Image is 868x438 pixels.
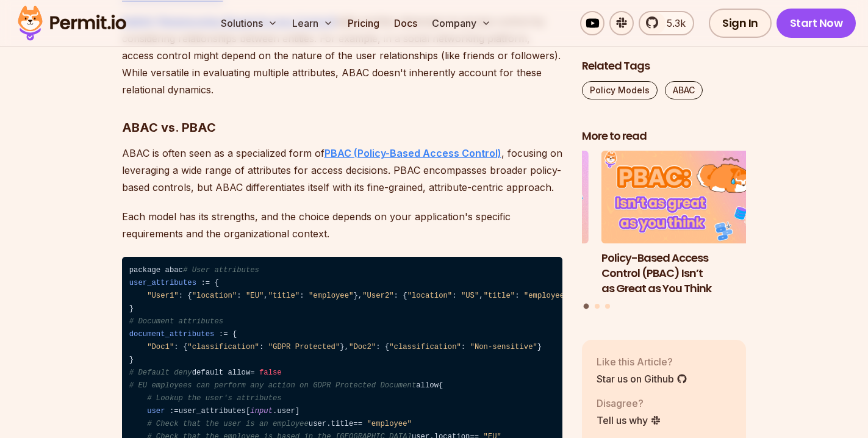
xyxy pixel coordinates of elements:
span: = [358,420,362,428]
span: = [174,407,178,415]
p: ABAC is often seen as a specialized form of , focusing on leveraging a wide range of attributes f... [122,145,562,196]
span: { [187,292,192,300]
h2: Related Tags [582,59,747,74]
span: } [129,304,134,313]
span: # User attributes [183,266,259,275]
span: : [179,292,183,300]
span: : [452,292,456,300]
span: "EU" [246,292,264,300]
div: Posts [582,151,747,311]
span: "GDPR Protected" [268,343,340,351]
span: "employee" [367,420,412,428]
a: Star us on Github [597,372,687,386]
img: Policy-Based Access Control (PBAC) Isn’t as Great as You Think [601,151,766,244]
span: "User2" [362,292,393,300]
p: Each model has its strengths, and the choice depends on your application's specific requirements ... [122,208,562,242]
span: # Document attributes [129,317,223,326]
a: Sign In [709,9,772,38]
span: = [206,279,210,287]
span: # EU employees can perform any action on GDPR Protected Document [129,381,416,390]
span: ] [295,407,299,415]
span: "employee" [524,292,569,300]
span: : [515,292,519,300]
span: "Non-sensitive" [470,343,537,351]
button: Solutions [216,11,282,35]
a: Tell us why [597,413,661,428]
a: ABAC [665,81,703,99]
span: : [219,330,223,339]
span: "Doc1" [147,343,174,351]
span: } [129,356,134,364]
span: { [439,381,443,390]
p: Like this Article? [597,354,687,369]
span: "location" [407,292,453,300]
span: # Default deny [129,368,192,377]
span: # Lookup the user's attributes [147,394,282,403]
img: Permit logo [12,2,132,44]
span: 5.3k [659,16,686,31]
span: { [232,330,237,339]
span: "classification" [187,343,259,351]
button: Company [427,11,496,35]
h2: More to read [582,129,747,144]
span: "User1" [147,292,178,300]
span: { [403,292,407,300]
strong: ABAC vs. PBAC [122,120,216,135]
span: "location" [192,292,237,300]
li: 1 of 3 [601,151,766,296]
img: Django Authorization: An Implementation Guide [424,151,589,244]
button: Go to slide 1 [584,304,589,309]
span: : [299,292,304,300]
a: 5.3k [639,11,694,35]
span: : [237,292,241,300]
span: : [259,343,264,351]
a: Start Now [777,9,856,38]
a: PBAC (Policy-Based Access Control) [325,147,501,159]
span: { [214,279,218,287]
span: = [223,330,228,339]
a: Policy-Based Access Control (PBAC) Isn’t as Great as You ThinkPolicy-Based Access Control (PBAC) ... [601,151,766,296]
span: user [147,407,165,415]
span: document_attributes [129,330,215,339]
button: Go to slide 2 [595,304,600,309]
span: : [170,407,174,415]
span: : [201,279,205,287]
span: input [250,407,273,415]
button: Learn [287,11,338,35]
span: # Check that the user is an employee [147,420,309,428]
span: = [353,420,357,428]
span: "employee" [309,292,354,300]
span: false [259,368,282,377]
span: "title" [484,292,515,300]
span: = [250,368,254,377]
h3: Django Authorization: An Implementation Guide [424,251,589,281]
button: Go to slide 3 [605,304,610,309]
span: "title" [268,292,299,300]
span: } [340,343,344,351]
span: "Doc2" [349,343,376,351]
span: "classification" [389,343,461,351]
span: : [376,343,380,351]
a: Policy Models [582,81,658,99]
span: : [461,343,465,351]
li: 3 of 3 [424,151,589,296]
a: Pricing [343,11,384,35]
span: : [174,343,178,351]
p: adds another dimension to access control by considering relationships between entities. For examp... [122,13,562,98]
h3: Policy-Based Access Control (PBAC) Isn’t as Great as You Think [601,251,766,296]
span: [ [246,407,250,415]
span: { [385,343,389,351]
span: } [353,292,357,300]
span: { [183,343,187,351]
span: } [537,343,542,351]
a: Docs [389,11,422,35]
span: user_attributes [129,279,196,287]
span: : [394,292,398,300]
span: "US" [461,292,479,300]
p: Disagree? [597,396,661,411]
